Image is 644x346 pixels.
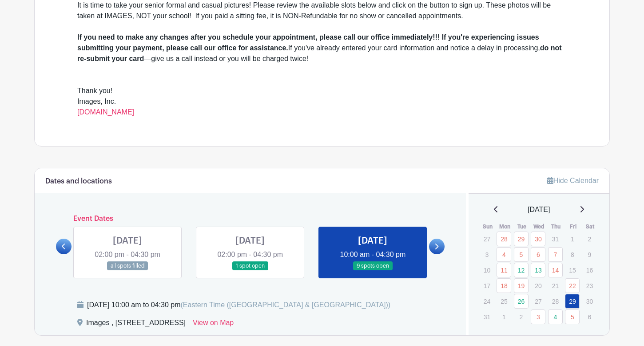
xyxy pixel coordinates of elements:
[514,294,529,309] a: 26
[479,222,497,231] th: Sun
[531,263,545,277] a: 13
[514,310,529,324] p: 2
[497,247,511,262] a: 4
[582,279,597,293] p: 23
[548,247,563,262] a: 7
[77,33,539,52] strong: If you need to make any changes after you schedule your appointment, please call our office immed...
[548,232,563,246] p: 31
[497,232,511,246] a: 28
[480,263,494,277] p: 10
[87,300,390,310] div: [DATE] 10:00 am to 04:30 pm
[582,248,597,261] p: 9
[582,310,597,324] p: 6
[72,215,429,223] h6: Event Dates
[497,278,511,293] a: 18
[565,248,580,261] p: 8
[480,232,494,246] p: 27
[528,204,550,215] span: [DATE]
[547,177,599,184] a: Hide Calendar
[531,309,545,324] a: 3
[548,309,563,324] a: 4
[582,294,597,308] p: 30
[193,318,234,332] a: View on Map
[77,96,567,118] div: Images, Inc.
[497,263,511,277] a: 11
[565,263,580,277] p: 15
[582,263,597,277] p: 16
[548,294,563,308] p: 28
[77,32,567,64] div: If you've already entered your card information and notice a delay in processing, —give us a call...
[548,263,563,277] a: 14
[531,232,545,246] a: 30
[497,310,511,324] p: 1
[77,108,134,116] a: [DOMAIN_NAME]
[496,222,513,231] th: Mon
[513,222,531,231] th: Tue
[77,44,562,62] strong: do not re-submit your card
[548,279,563,293] p: 21
[531,279,545,293] p: 20
[480,248,494,261] p: 3
[480,294,494,308] p: 24
[45,177,112,186] h6: Dates and locations
[480,310,494,324] p: 31
[548,222,565,231] th: Thu
[531,247,545,262] a: 6
[564,222,582,231] th: Fri
[565,309,580,324] a: 5
[514,278,529,293] a: 19
[480,279,494,293] p: 17
[565,232,580,246] p: 1
[77,85,567,96] div: Thank you!
[86,318,186,332] div: Images , [STREET_ADDRESS]
[514,247,529,262] a: 5
[531,294,545,308] p: 27
[497,294,511,308] p: 25
[180,301,390,309] span: (Eastern Time ([GEOGRAPHIC_DATA] & [GEOGRAPHIC_DATA]))
[565,278,580,293] a: 22
[514,263,529,277] a: 12
[530,222,548,231] th: Wed
[582,232,597,246] p: 2
[514,232,529,246] a: 29
[565,294,580,309] a: 29
[582,222,599,231] th: Sat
